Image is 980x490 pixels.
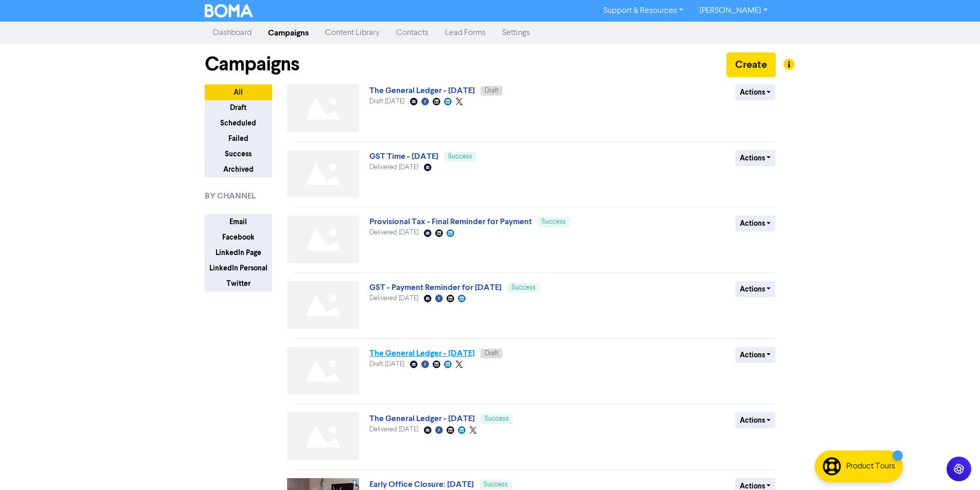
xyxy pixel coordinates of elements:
span: Delivered [DATE] [369,229,418,236]
a: Settings [494,23,538,43]
button: Actions [735,281,776,297]
span: Success [511,284,536,291]
span: Draft [485,87,498,94]
a: Contacts [388,23,437,43]
a: GST - Payment Reminder for [DATE] [369,282,502,293]
a: GST Time - [DATE] [369,151,438,161]
a: The General Ledger - [DATE] [369,85,475,96]
button: Email [205,214,272,230]
span: Delivered [DATE] [369,426,418,433]
a: Content Library [317,23,388,43]
span: BY CHANNEL [205,190,256,202]
span: Success [485,415,509,422]
button: Actions [735,84,776,100]
button: LinkedIn Page [205,245,272,261]
button: Facebook [205,229,272,245]
img: Not found [287,215,359,263]
a: The General Ledger - [DATE] [369,348,475,358]
img: BOMA Logo [205,4,253,17]
img: Not found [287,281,359,329]
a: The General Ledger - [DATE] [369,413,475,424]
span: Success [484,481,508,488]
button: Actions [735,412,776,428]
span: Success [542,219,566,225]
span: Draft [485,350,498,357]
img: Not found [287,84,359,132]
button: Actions [735,347,776,363]
button: Draft [205,100,272,116]
button: Scheduled [205,115,272,131]
a: Support & Resources [595,3,691,19]
button: Actions [735,150,776,166]
img: Not found [287,412,359,460]
img: Not found [287,150,359,198]
a: Campaigns [260,23,317,43]
img: Not found [287,347,359,395]
a: Early Office Closure: [DATE] [369,479,474,489]
h1: Campaigns [205,52,299,76]
a: Provisional Tax - Final Reminder for Payment [369,216,532,227]
button: LinkedIn Personal [205,260,272,276]
span: Draft [DATE] [369,361,404,368]
a: [PERSON_NAME] [691,3,775,19]
button: All [205,84,272,100]
a: Dashboard [205,23,260,43]
span: Success [448,153,472,160]
button: Actions [735,215,776,231]
button: Failed [205,131,272,147]
iframe: Chat Widget [929,441,980,490]
a: Lead Forms [437,23,494,43]
button: Archived [205,161,272,177]
span: Delivered [DATE] [369,295,418,302]
button: Twitter [205,276,272,292]
span: Delivered [DATE] [369,164,418,171]
button: Create [726,52,776,77]
span: Draft [DATE] [369,98,404,105]
button: Success [205,146,272,162]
